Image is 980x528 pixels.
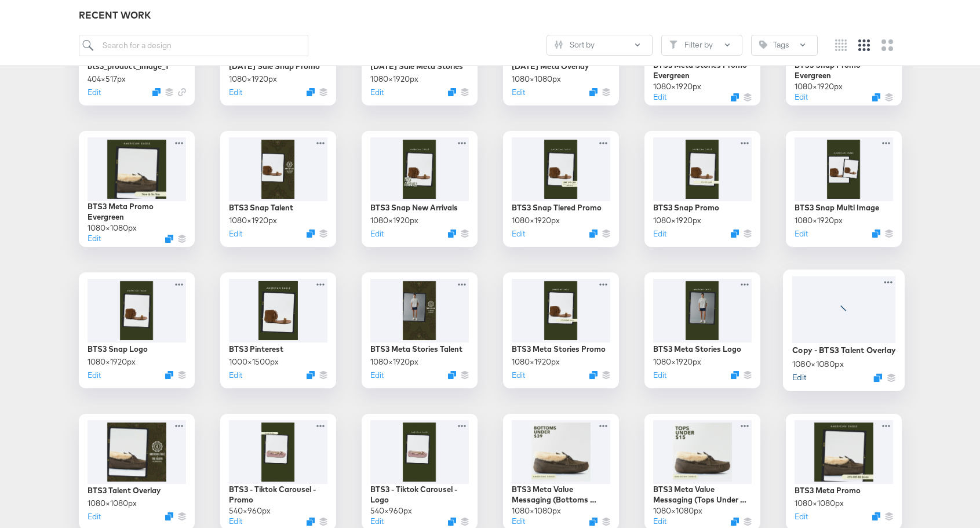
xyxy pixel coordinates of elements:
button: TagTags [751,35,818,56]
svg: Filter [669,41,677,49]
svg: Duplicate [873,373,882,382]
svg: Duplicate [731,518,739,526]
svg: Sliders [555,41,563,49]
div: BTS3 Meta Promo Evergreen1080×1080pxEditDuplicate [79,131,195,247]
svg: Duplicate [872,93,880,101]
div: bts3_product_image_1 [88,61,168,72]
div: BTS3 Meta Value Messaging (Tops Under $15) [653,484,752,505]
svg: Duplicate [307,230,315,238]
div: BTS3 Snap Talent1080×1920pxEditDuplicate [220,131,336,247]
div: 1080 × 1080 px [88,498,137,509]
button: Edit [88,370,101,381]
svg: Duplicate [589,88,598,96]
div: BTS3 Snap Tiered Promo [512,202,602,213]
div: BTS3 Meta Stories Logo1080×1920pxEditDuplicate [644,272,760,388]
div: 540 × 960 px [229,505,271,516]
div: BTS3 Meta Promo Evergreen [88,201,186,223]
svg: Duplicate [589,371,598,379]
div: 1080 × 1080 px [88,223,137,234]
div: BTS3 Pinterest [229,344,283,355]
svg: Duplicate [448,88,456,96]
svg: Duplicate [872,512,880,520]
div: BTS3 Meta Stories Promo Evergreen [653,60,752,81]
div: BTS3 Snap Tiered Promo1080×1920pxEditDuplicate [503,131,619,247]
svg: Duplicate [307,88,315,96]
svg: Link [178,88,186,96]
svg: Duplicate [589,518,598,526]
button: Edit [795,92,808,103]
div: 1080 × 1920 px [512,215,560,226]
div: 1080 × 1080 px [512,505,561,516]
div: BTS3 - Tiktok Carousel - Promo [229,484,327,505]
div: BTS3 Snap Multi Image1080×1920pxEditDuplicate [786,131,902,247]
button: Edit [795,228,808,239]
svg: Duplicate [448,371,456,379]
button: Edit [229,516,242,527]
button: Edit [512,87,525,98]
svg: Duplicate [165,512,173,520]
div: 1080 × 1920 px [229,74,277,85]
button: Edit [229,228,242,239]
button: Edit [795,511,808,522]
div: BTS3 Snap New Arrivals1080×1920pxEditDuplicate [362,131,478,247]
div: 1080 × 1920 px [229,215,277,226]
svg: Duplicate [872,230,880,238]
div: BTS3 Talent Overlay [88,485,161,496]
button: Edit [792,372,806,383]
svg: Duplicate [731,371,739,379]
div: BTS3 Meta Value Messaging (Bottoms Under $39) [512,484,610,505]
button: Edit [653,92,666,103]
button: FilterFilter by [661,35,742,56]
button: Edit [229,370,242,381]
button: Edit [512,370,525,381]
button: Edit [229,87,242,98]
div: 1080 × 1920 px [653,356,701,367]
button: Edit [512,228,525,239]
svg: Duplicate [731,230,739,238]
button: Edit [370,228,384,239]
div: Copy - BTS3 Talent Overlay [792,344,895,355]
button: Edit [370,516,384,527]
div: 1080 × 1080 px [512,74,561,85]
div: RECENT WORK [79,9,902,22]
button: Edit [88,87,101,98]
div: 1080 × 1920 px [795,215,843,226]
button: Duplicate [448,518,456,526]
div: BTS3 Snap New Arrivals [370,202,458,213]
button: Duplicate [307,371,315,379]
div: 540 × 960 px [370,505,412,516]
div: 1080 × 1080 px [795,498,844,509]
div: 1080 × 1920 px [88,356,136,367]
button: Edit [88,511,101,522]
svg: Duplicate [731,93,739,101]
div: [DATE] Sale Meta Stories [370,61,463,72]
svg: Duplicate [589,230,598,238]
svg: Duplicate [307,518,315,526]
div: BTS3 Snap Logo1080×1920pxEditDuplicate [79,272,195,388]
div: BTS3 Snap Multi Image [795,202,879,213]
svg: Duplicate [165,371,173,379]
div: BTS3 - Tiktok Carousel - Logo [370,484,469,505]
div: BTS3 Snap Promo Evergreen [795,60,893,81]
div: BTS3 Meta Stories Promo1080×1920pxEditDuplicate [503,272,619,388]
button: Duplicate [448,230,456,238]
svg: Tag [759,41,767,49]
div: BTS3 Meta Stories Promo [512,344,606,355]
svg: Medium grid [858,39,870,51]
div: [DATE] Meta Overlay [512,61,589,72]
button: SlidersSort by [547,35,653,56]
div: BTS3 Meta Stories Talent [370,344,462,355]
div: [DATE] Sale Snap Promo [229,61,320,72]
button: Edit [653,370,666,381]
